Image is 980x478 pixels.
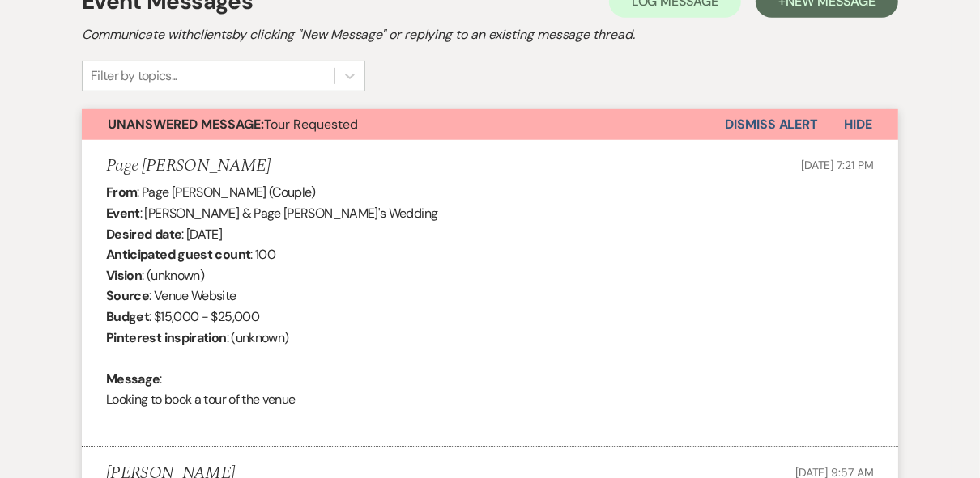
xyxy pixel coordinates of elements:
div: : Page [PERSON_NAME] (Couple) : [PERSON_NAME] & Page [PERSON_NAME]'s Wedding : [DATE] : 100 : (un... [106,182,874,430]
span: Tour Requested [108,116,358,133]
button: Dismiss Alert [725,109,818,140]
button: Unanswered Message:Tour Requested [82,109,725,140]
button: Hide [818,109,898,140]
span: [DATE] 7:21 PM [801,158,874,172]
h5: Page [PERSON_NAME] [106,156,271,176]
b: Desired date [106,226,181,243]
b: Source [106,287,149,304]
strong: Unanswered Message: [108,116,264,133]
b: Budget [106,308,149,325]
b: Event [106,205,140,222]
div: Filter by topics... [91,66,177,86]
b: Anticipated guest count [106,246,250,263]
b: Pinterest inspiration [106,329,227,346]
b: Vision [106,267,142,284]
span: Hide [844,116,872,133]
h2: Communicate with clients by clicking "New Message" or replying to an existing message thread. [82,25,898,44]
b: Message [106,370,160,387]
b: From [106,184,137,201]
